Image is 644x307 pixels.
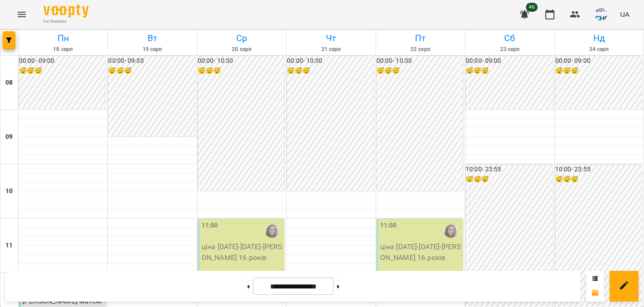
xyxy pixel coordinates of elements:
h6: 10:00 - 23:55 [466,165,552,175]
h6: 00:00 - 09:00 [466,56,552,66]
h6: 00:00 - 10:30 [287,56,373,66]
img: Кулебякіна Ольга [444,224,458,238]
h6: Чт [288,31,374,45]
h6: 18 серп [20,45,106,54]
span: UA [620,9,630,19]
h6: 00:00 - 09:30 [108,56,195,66]
h6: 😴😴😴 [466,66,552,76]
h6: 09 [5,132,13,142]
img: Кулебякіна Ольга [265,224,279,238]
span: 46 [526,3,538,12]
h6: 10:00 - 23:55 [555,165,642,175]
h6: 😴😴😴 [555,66,642,76]
h6: 08 [5,78,13,88]
h6: 22 серп [377,45,463,54]
h6: 10 [5,186,13,196]
h6: 😴😴😴 [377,66,463,76]
h6: 😴😴😴 [466,175,552,184]
img: 44498c49d9c98a00586a399c9b723a73.png [595,8,607,21]
h6: Вт [109,31,195,45]
label: 11:00 [380,221,397,231]
h6: 😴😴😴 [555,175,642,184]
button: Menu [11,4,33,25]
h6: Пт [377,31,463,45]
h6: Ср [199,31,285,45]
h6: 21 серп [288,45,374,54]
h6: Нд [556,31,642,45]
img: Voopty Logo [43,5,89,18]
h6: 20 серп [199,45,285,54]
h6: 😴😴😴 [19,66,105,76]
h6: 00:00 - 10:30 [377,56,463,66]
button: UA [616,6,633,23]
h6: 19 серп [109,45,195,54]
h6: 00:00 - 09:00 [19,56,105,66]
h6: Сб [467,31,553,45]
h6: 😴😴😴 [287,66,373,76]
h6: 24 серп [556,45,642,54]
h6: Пн [20,31,106,45]
h6: 00:00 - 10:30 [198,56,284,66]
p: ціна [DATE]-[DATE] - [PERSON_NAME] 16 років [201,241,282,263]
h6: 00:00 - 09:00 [555,56,642,66]
span: For Business [43,19,89,24]
p: ціна [DATE]-[DATE] - [PERSON_NAME] 16 років [380,241,461,263]
h6: 😴😴😴 [198,66,284,76]
h6: 11 [5,241,13,250]
label: 11:00 [201,221,218,231]
h6: 😴😴😴 [108,66,195,76]
h6: 23 серп [467,45,553,54]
